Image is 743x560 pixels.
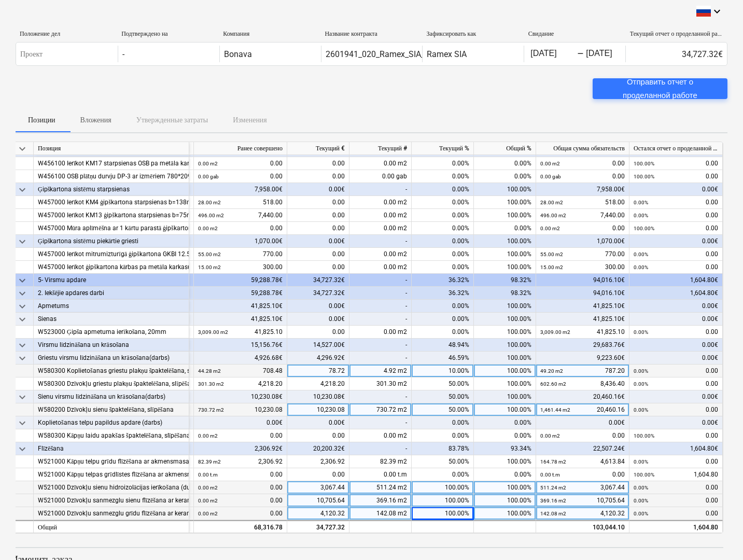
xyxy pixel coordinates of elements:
[634,468,718,481] div: 1,604.80
[287,157,349,170] div: 0.00
[634,377,718,390] div: 0.00
[634,329,648,335] small: 0.00%
[540,377,625,390] div: 8,436.40
[38,377,185,390] div: W580300 Dzīvokļu griestu plakņu špaktelēšana, slīpēšana
[634,196,718,209] div: 0.00
[412,403,474,416] div: 50.00%
[412,274,474,287] div: 36.32%
[634,251,648,257] small: 0.00%
[38,339,185,352] div: Virsmu līdzināšana un krāsošana
[287,390,349,403] div: 10,230.08€
[536,142,629,155] div: Общая сумма обязательств
[34,142,189,155] div: Позиция
[536,274,629,287] div: 94,016.10€
[349,352,412,365] div: -
[540,222,625,235] div: 0.00
[16,391,29,403] span: keyboard_arrow_down
[349,248,412,261] div: 0.00 m2
[287,235,349,248] div: 0.00€
[16,235,29,248] span: keyboard_arrow_down
[474,222,536,235] div: 0.00%
[121,30,215,38] div: Подтверждено на
[287,326,349,339] div: 0.00
[474,416,536,429] div: 0.00%
[38,157,185,170] div: W456100 Ierīkot KM17 starpsienas OSB pa metāla karkasu, apšūtas abpusēji ar 1 kārtu antiseptizētu...
[540,161,560,166] small: 0.00 m2
[349,209,412,222] div: 0.00 m2
[198,170,283,183] div: 0.00
[474,377,536,390] div: 100.00%
[540,251,563,257] small: 55.00 m2
[20,30,113,38] div: Положение дел
[540,381,566,387] small: 602.60 m2
[412,390,474,403] div: 50.00%
[427,49,467,59] div: Ramex SIA
[38,326,185,339] div: W523000 Ģipša apmetuma ierīkošana, 20mm
[198,468,283,481] div: 0.00
[34,520,189,533] div: Общий
[634,326,718,339] div: 0.00
[540,196,625,209] div: 518.00
[198,329,228,335] small: 3,009.00 m2
[474,339,536,352] div: 100.00%
[287,377,349,390] div: 4,218.20
[593,78,727,99] button: Отправить отчет о проделанной работе
[412,507,474,520] div: 100.00%
[38,196,185,209] div: W457000 Ierīkot KM4 ģipškartona starpsienas b=138mm pa metāla karkasu b=100mm ar minerālo skaņas ...
[16,143,29,155] span: keyboard_arrow_down
[540,248,625,261] div: 770.00
[634,459,648,465] small: 0.00%
[528,47,577,61] input: Дата начала
[349,455,412,468] div: 82.39 m2
[16,274,29,287] span: keyboard_arrow_down
[412,494,474,507] div: 100.00%
[287,209,349,222] div: 0.00
[474,196,536,209] div: 100.00%
[540,264,563,270] small: 15.00 m2
[412,429,474,442] div: 0.00%
[38,287,185,300] div: 2. Iekšējie apdares darbi
[412,142,474,155] div: Текущий %
[349,157,412,170] div: 0.00 m2
[540,213,566,218] small: 496.00 m2
[349,468,412,481] div: 0.00 t.m
[634,472,654,478] small: 100.00%
[198,365,283,377] div: 708.48
[349,494,412,507] div: 369.16 m2
[287,520,349,533] div: 34,727.32
[634,248,718,261] div: 0.00
[427,30,520,38] div: Зафиксировать как
[634,170,718,183] div: 0.00
[412,468,474,481] div: 0.00%
[198,222,283,235] div: 0.00
[634,264,648,270] small: 0.00%
[634,455,718,468] div: 0.00
[536,339,629,352] div: 29,683.76€
[38,274,185,287] div: 5- Virsmu apdare
[16,300,29,313] span: keyboard_arrow_down
[287,248,349,261] div: 0.00
[349,416,412,429] div: -
[287,455,349,468] div: 2,306.92
[540,261,625,274] div: 300.00
[629,313,723,326] div: 0.00€
[287,403,349,416] div: 10,230.08
[474,248,536,261] div: 100.00%
[605,75,715,103] div: Отправить отчет о проделанной работе
[412,326,474,339] div: 0.00%
[198,472,218,478] small: 0.00 t.m
[412,481,474,494] div: 100.00%
[536,520,629,533] div: 103,044.10
[540,365,625,377] div: 787.20
[540,468,625,481] div: 0.00
[38,209,185,222] div: W457000 Ierīkot KM13 ģipškartona starpsienas b=75mm pa metāla karkasu b=50mm ar minerālo skaņas i...
[349,196,412,209] div: 0.00 m2
[474,442,536,455] div: 93.34%
[287,300,349,313] div: 0.00€
[194,339,287,352] div: 15,156.76€
[634,200,648,205] small: 0.00%
[629,442,723,455] div: 1,604.80€
[287,468,349,481] div: 0.00
[38,442,185,455] div: Flīzēšana
[474,157,536,170] div: 0.00%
